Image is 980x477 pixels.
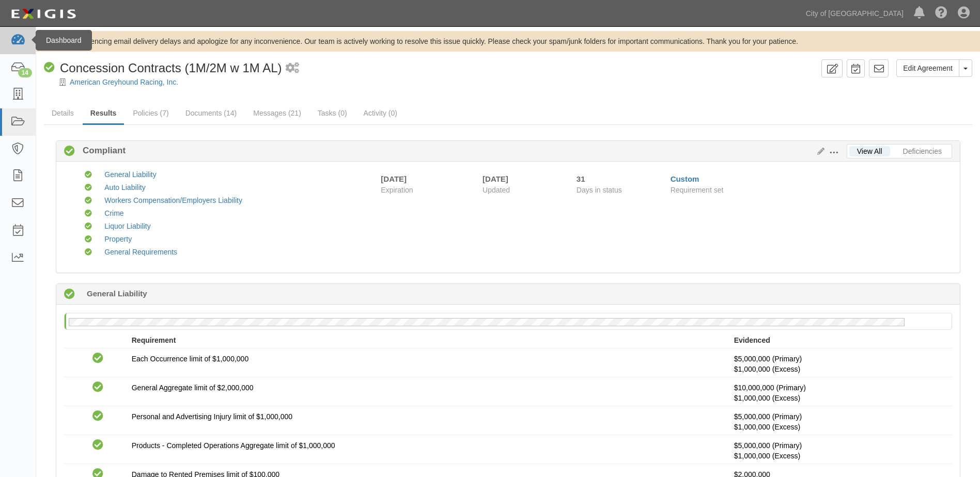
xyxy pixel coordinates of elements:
[734,411,944,432] p: $5,000,000 (Primary)
[310,103,355,123] a: Tasks (0)
[44,62,55,73] i: Compliant
[104,196,242,204] a: Workers Compensation/Employers Liability
[132,441,335,450] span: Products - Completed Operations Aggregate limit of $1,000,000
[895,146,950,156] a: Deficiencies
[178,103,245,123] a: Documents (14)
[44,103,82,123] a: Details
[60,61,282,75] span: Concession Contracts (1M/2M w 1M AL)
[935,7,947,20] i: Help Center - Complianz
[64,146,75,157] i: Compliant
[483,186,510,194] span: Updated
[577,186,622,194] span: Days in status
[85,210,92,217] i: Compliant
[132,412,292,421] span: Personal and Advertising Injury limit of $1,000,000
[83,103,125,125] a: Results
[75,145,126,157] b: Compliant
[104,209,123,217] a: Crime
[70,78,178,86] a: American Greyhound Racing, Inc.
[813,147,825,155] a: Edit Results
[896,59,959,77] a: Edit Agreement
[381,185,475,195] span: Expiration
[85,223,92,230] i: Compliant
[734,365,800,373] span: Policy #BE 015717257 Insurer: National Union Fire Ins Co Pittsburgh PA
[245,103,309,123] a: Messages (21)
[734,452,800,460] span: Policy #BE 015717257 Insurer: National Union Fire Ins Co Pittsburgh PA
[36,36,980,46] div: We are experiencing email delivery delays and apologize for any inconvenience. Our team is active...
[734,394,800,402] span: Policy #BE 015717257 Insurer: National Union Fire Ins Co Pittsburgh PA
[64,289,75,300] i: Compliant 699 days (since 09/29/2023)
[671,174,699,183] a: Custom
[85,249,92,256] i: Compliant
[577,173,663,184] div: Since 07/28/2025
[132,355,248,363] span: Each Occurrence limit of $1,000,000
[483,173,561,184] div: [DATE]
[734,423,800,431] span: Policy #BE 015717257 Insurer: National Union Fire Ins Co Pittsburgh PA
[92,440,103,451] i: Compliant
[85,236,92,243] i: Compliant
[734,383,944,403] p: $10,000,000 (Primary)
[92,382,103,393] i: Compliant
[132,384,254,392] span: General Aggregate limit of $2,000,000
[125,103,176,123] a: Policies (7)
[44,59,282,77] div: Concession Contracts (1M/2M w 1M AL)
[734,336,770,344] strong: Evidenced
[104,183,145,192] a: Auto Liability
[132,336,176,344] strong: Requirement
[18,68,32,77] div: 14
[671,186,724,194] span: Requirement set
[104,222,151,230] a: Liquor Liability
[36,30,92,51] div: Dashboard
[85,197,92,204] i: Compliant
[104,170,156,179] a: General Liability
[734,354,944,374] p: $5,000,000 (Primary)
[381,173,407,184] div: [DATE]
[286,63,299,74] i: 1 scheduled workflow
[92,353,103,364] i: Compliant
[801,3,909,24] a: City of [GEOGRAPHIC_DATA]
[104,235,132,243] a: Property
[104,248,177,256] a: General Requirements
[356,103,405,123] a: Activity (0)
[85,171,92,179] i: Compliant
[92,411,103,422] i: Compliant
[8,5,79,23] img: logo-5460c22ac91f19d4615b14bd174203de0afe785f0fc80cf4dbbc73dc1793850b.png
[85,184,92,192] i: Compliant
[849,146,890,156] a: View All
[87,288,147,299] b: General Liability
[734,440,944,461] p: $5,000,000 (Primary)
